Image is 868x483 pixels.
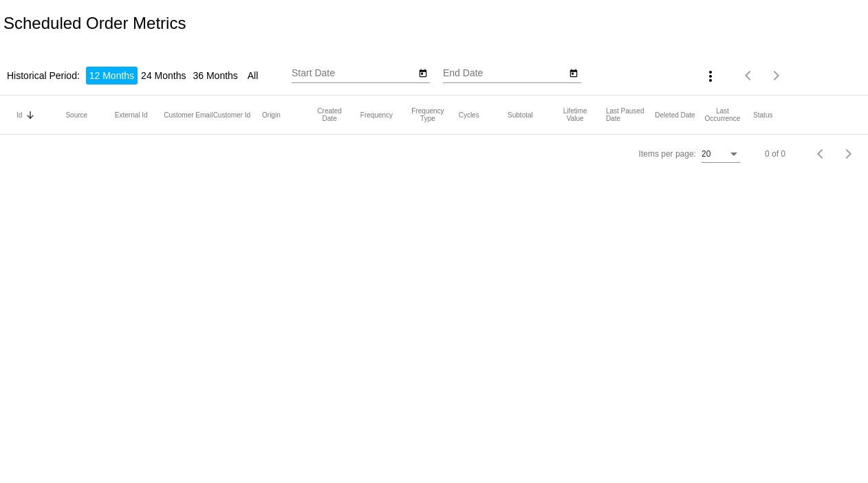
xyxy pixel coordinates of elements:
[735,62,763,89] button: Previous page
[244,67,262,85] li: All
[3,67,83,85] li: Historical Period:
[409,107,446,122] button: Change sorting for FrequencyType
[702,68,719,85] mat-icon: more_vert
[138,67,189,85] li: 24 Months
[459,111,479,119] button: Change sorting for Cycles
[704,107,741,122] button: Change sorting for LastOccurrenceUtc
[835,140,862,168] button: Next page
[567,65,581,80] button: Open calendar
[606,107,655,122] mat-header-cell: Last Paused Date
[702,150,740,159] mat-select: Items per page:
[639,149,696,159] div: Items per page:
[753,111,772,119] button: Change sorting for Status
[556,107,593,122] button: Change sorting for LifetimeValue
[164,111,213,119] mat-header-cell: Customer Email
[86,67,138,85] li: 12 Months
[655,111,704,119] mat-header-cell: Deleted Date
[765,149,785,159] div: 0 of 0
[65,111,114,119] mat-header-cell: Source
[702,149,710,159] span: 20
[189,67,241,85] li: 36 Months
[807,140,835,168] button: Previous page
[17,111,22,119] button: Change sorting for Id
[443,68,567,79] input: End Date
[508,111,533,119] button: Change sorting for Subtotal
[262,111,311,119] mat-header-cell: Origin
[213,111,262,119] mat-header-cell: Customer Id
[360,111,393,119] button: Change sorting for Frequency
[763,62,790,89] button: Next page
[115,111,148,119] button: Change sorting for OriginalExternalId
[415,65,430,80] button: Open calendar
[292,68,415,79] input: Start Date
[311,107,347,122] button: Change sorting for CreatedUtc
[3,14,186,33] h2: Scheduled Order Metrics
